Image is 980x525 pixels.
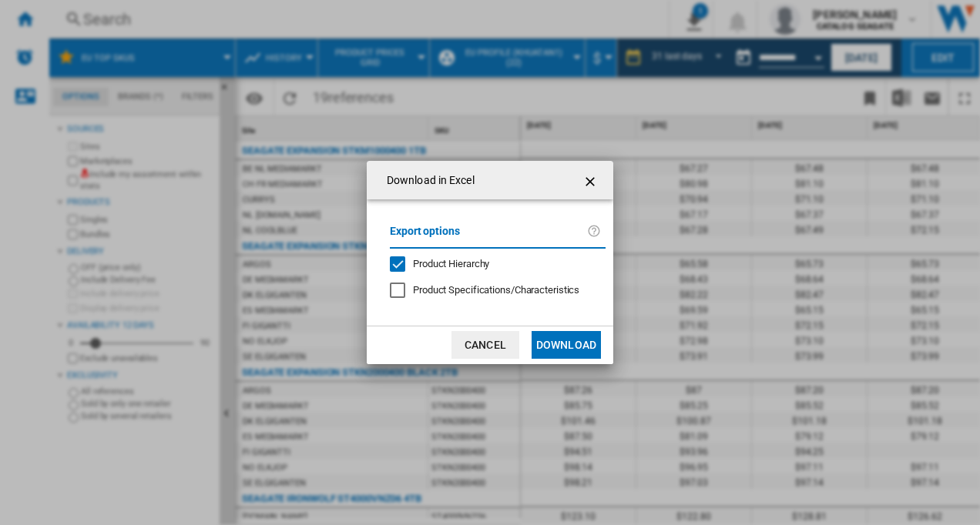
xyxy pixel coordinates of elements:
md-dialog: {{::getI18NText('REPORTS.ACTION_BAR.EXCEL')}} {{::getI18NText('REPORTS.EXPORT.TITLE')}} ... [367,161,613,363]
h4: Download in Excel [379,173,475,189]
div: Only applies to Category View [413,283,579,297]
button: Download [532,331,601,359]
label: Export options [390,222,587,251]
button: Cancel [451,331,519,359]
button: getI18NText('BUTTONS.CLOSE_DIALOG') [576,165,607,196]
ng-md-icon: getI18NText('BUTTONS.CLOSE_DIALOG') [582,172,601,191]
span: Product Specifications/Characteristics [413,284,579,296]
span: Product Hierarchy [413,258,489,269]
md-checkbox: Product Hierarchy [390,256,593,271]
